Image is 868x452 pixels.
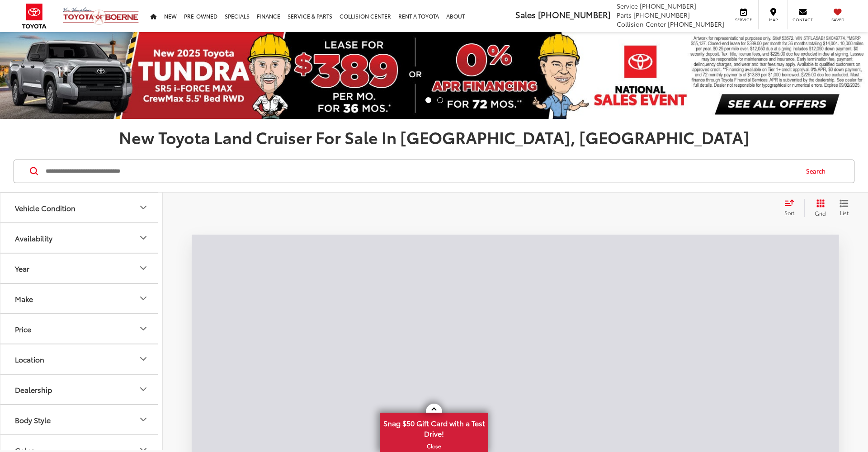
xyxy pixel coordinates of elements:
div: Dealership [138,384,149,395]
span: Contact [793,17,813,23]
span: Map [763,17,783,23]
div: Price [138,323,149,334]
span: Sort [784,209,794,217]
span: [PHONE_NUMBER] [668,19,724,28]
span: Service [617,1,638,10]
button: LocationLocation [0,344,163,374]
span: List [840,209,849,217]
button: MakeMake [0,284,163,313]
span: Sales [515,9,536,20]
button: Search [797,160,839,183]
button: YearYear [0,254,163,283]
div: Make [138,293,149,304]
span: [PHONE_NUMBER] [640,1,696,10]
span: [PHONE_NUMBER] [538,9,610,20]
button: AvailabilityAvailability [0,223,163,253]
button: Body StyleBody Style [0,405,163,434]
span: [PHONE_NUMBER] [633,10,690,19]
div: Year [138,263,149,273]
div: Dealership [15,385,52,394]
button: DealershipDealership [0,375,163,404]
span: Snag $50 Gift Card with a Test Drive! [381,414,487,441]
button: Select sort value [780,199,804,217]
div: Availability [15,234,52,242]
input: Search by Make, Model, or Keyword [45,160,797,182]
div: Year [15,264,29,273]
div: Availability [138,232,149,243]
div: Body Style [138,414,149,425]
div: Location [138,353,149,364]
div: Location [15,355,44,363]
div: Vehicle Condition [15,203,75,212]
span: Service [733,17,754,23]
div: Make [15,294,33,303]
div: Vehicle Condition [138,202,149,213]
button: Grid View [804,199,833,217]
span: Saved [828,17,848,23]
button: PricePrice [0,314,163,344]
div: Price [15,325,31,333]
button: List View [833,199,855,217]
img: Vic Vaughan Toyota of Boerne [62,7,139,25]
span: Grid [815,209,826,217]
button: Vehicle ConditionVehicle Condition [0,193,163,222]
span: Collision Center [617,19,666,28]
span: Parts [617,10,632,19]
div: Body Style [15,415,51,424]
